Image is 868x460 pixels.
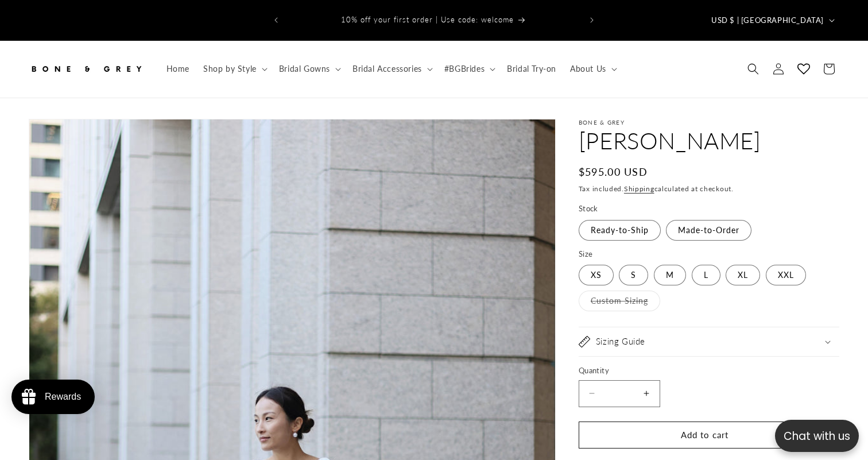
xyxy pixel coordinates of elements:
[579,291,660,311] label: Custom Sizing
[775,428,859,444] p: Chat with us
[341,15,514,24] span: 10% off your first order | Use code: welcome
[272,57,346,81] summary: Bridal Gowns
[203,64,257,74] span: Shop by Style
[624,184,654,193] a: Shipping
[741,56,766,82] summary: Search
[775,420,859,452] button: Open chatbox
[579,422,831,449] button: Add to cart
[25,52,148,86] a: Bone and Grey Bridal
[279,64,330,74] span: Bridal Gowns
[579,9,604,31] button: Next announcement
[579,220,661,241] label: Ready-to-Ship
[579,249,594,260] legend: Size
[437,57,500,81] summary: #BGBrides
[160,57,196,81] a: Home
[196,57,272,81] summary: Shop by Style
[654,265,686,285] label: M
[766,265,806,285] label: XXL
[596,336,645,347] h2: Sizing Guide
[579,183,839,195] div: Tax included. calculated at checkout.
[579,126,839,156] h1: [PERSON_NAME]
[29,56,144,82] img: Bone and Grey Bridal
[352,64,422,74] span: Bridal Accessories
[444,64,485,74] span: #BGBrides
[579,265,614,285] label: XS
[666,220,751,241] label: Made-to-Order
[45,392,81,402] div: Rewards
[563,57,622,81] summary: About Us
[579,203,599,215] legend: Stock
[570,64,606,74] span: About Us
[579,365,831,377] label: Quantity
[166,64,189,74] span: Home
[579,327,839,356] summary: Sizing Guide
[579,119,839,126] p: Bone & Grey
[619,265,648,285] label: S
[507,64,556,74] span: Bridal Try-on
[263,9,289,31] button: Previous announcement
[500,57,563,81] a: Bridal Try-on
[704,9,839,31] button: USD $ | [GEOGRAPHIC_DATA]
[346,57,437,81] summary: Bridal Accessories
[726,265,760,285] label: XL
[692,265,720,285] label: L
[579,164,648,180] span: $595.00 USD
[711,15,824,26] span: USD $ | [GEOGRAPHIC_DATA]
